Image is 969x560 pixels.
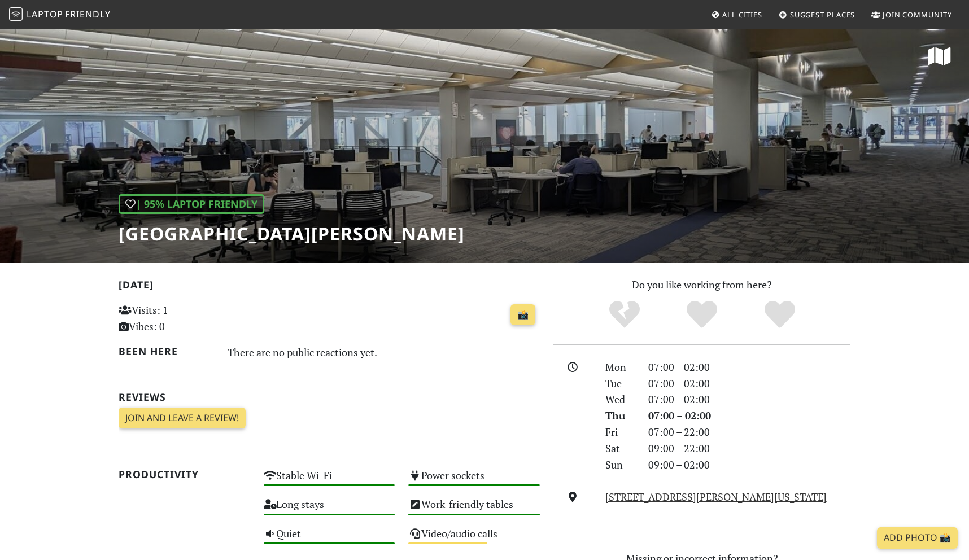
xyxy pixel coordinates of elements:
div: Stable Wi-Fi [257,466,402,495]
div: Mon [599,359,641,375]
div: Yes [663,299,741,330]
h2: Productivity [119,469,250,480]
a: Join and leave a review! [119,408,246,429]
div: Quiet [257,524,402,553]
div: 07:00 – 02:00 [641,391,857,408]
div: Thu [599,408,641,424]
h2: Reviews [119,391,540,403]
a: Suggest Places [774,5,860,25]
span: Friendly [65,8,110,20]
div: Sun [599,457,641,473]
div: Fri [599,424,641,440]
h2: Been here [119,345,214,357]
div: 07:00 – 02:00 [641,408,857,424]
a: [STREET_ADDRESS][PERSON_NAME][US_STATE] [605,490,827,504]
div: 09:00 – 02:00 [641,457,857,473]
span: Join Community [883,10,952,20]
div: Definitely! [741,299,819,330]
div: Video/audio calls [401,524,547,553]
div: Wed [599,391,641,408]
div: There are no public reactions yet. [228,343,540,361]
h2: [DATE] [119,279,540,295]
div: Long stays [257,495,402,524]
a: All Cities [706,5,767,25]
div: Sat [599,440,641,457]
div: 09:00 – 22:00 [641,440,857,457]
div: 07:00 – 02:00 [641,359,857,375]
div: | 95% Laptop Friendly [119,194,264,214]
h1: [GEOGRAPHIC_DATA][PERSON_NAME] [119,223,465,244]
div: Power sockets [401,466,547,495]
a: Join Community [867,5,957,25]
img: LaptopFriendly [9,7,23,21]
div: Work-friendly tables [401,495,547,524]
span: Laptop [27,8,63,20]
div: Tue [599,375,641,392]
div: 07:00 – 02:00 [641,375,857,392]
div: No [586,299,664,330]
p: Visits: 1 Vibes: 0 [119,302,250,335]
span: All Cities [722,10,762,20]
a: 📸 [510,304,535,326]
span: Suggest Places [790,10,855,20]
a: LaptopFriendly LaptopFriendly [9,5,111,25]
div: 07:00 – 22:00 [641,424,857,440]
p: Do you like working from here? [553,277,850,293]
a: Add Photo 📸 [877,527,958,549]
